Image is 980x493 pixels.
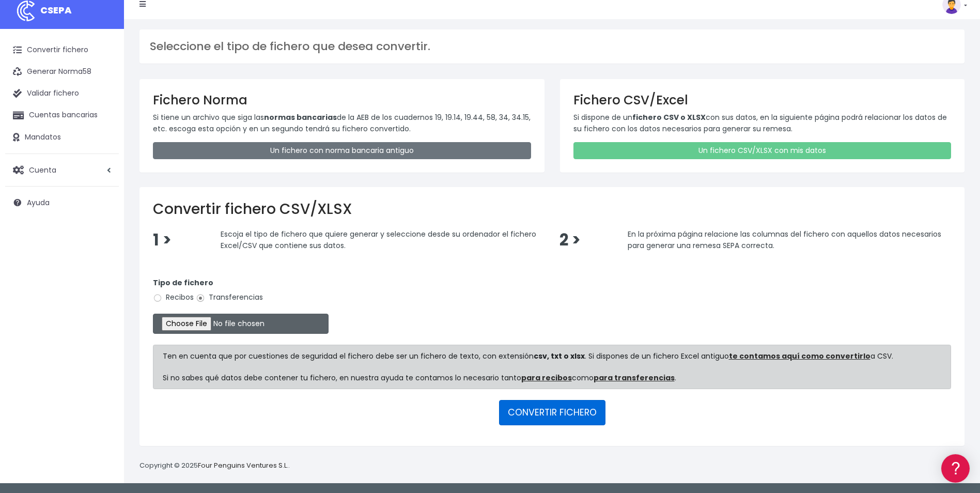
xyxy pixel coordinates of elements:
strong: normas bancarias [264,112,337,122]
span: Cuenta [29,164,56,175]
a: Cuentas bancarias [5,104,119,126]
a: para recibos [521,373,572,383]
a: Validar fichero [5,83,119,104]
span: 2 > [559,229,581,251]
a: Perfiles de empresas [10,179,196,195]
a: Convertir fichero [5,39,119,61]
p: Si dispone de un con sus datos, en la siguiente página podrá relacionar los datos de su fichero c... [573,112,952,135]
strong: Tipo de fichero [153,278,213,288]
h3: Fichero Norma [153,93,531,107]
a: Información general [10,88,196,104]
button: CONVERTIR FICHERO [499,400,605,425]
p: Copyright © 2025 . [139,460,290,471]
strong: csv, txt o xlsx [534,351,585,361]
span: En la próxima página relacione las columnas del fichero con aquellos datos necesarios para genera... [628,229,941,251]
h3: Fichero CSV/Excel [573,93,952,107]
label: Transferencias [196,292,263,303]
span: CSEPA [40,4,72,17]
a: Problemas habituales [10,147,196,163]
button: Contáctanos [10,276,196,295]
p: Si tiene un archivo que siga las de la AEB de los cuadernos 19, 19.14, 19.44, 58, 34, 34.15, etc.... [153,112,531,135]
div: Ten en cuenta que por cuestiones de seguridad el fichero debe ser un fichero de texto, con extens... [153,345,951,389]
a: Ayuda [5,192,119,213]
a: Un fichero CSV/XLSX con mis datos [573,142,952,159]
span: Escoja el tipo de fichero que quiere generar y seleccione desde su ordenador el fichero Excel/CSV... [221,229,536,251]
div: Facturación [10,205,196,215]
div: Convertir ficheros [10,114,196,124]
a: Videotutoriales [10,163,196,179]
a: API [10,264,196,280]
h3: Seleccione el tipo de fichero que desea convertir. [150,40,954,53]
div: Programadores [10,248,196,258]
span: Ayuda [27,197,50,208]
h2: Convertir fichero CSV/XLSX [153,201,951,218]
a: Formatos [10,131,196,147]
a: Generar Norma58 [5,61,119,83]
a: te contamos aquí como convertirlo [729,351,870,361]
a: General [10,222,196,238]
a: para transferencias [594,373,675,383]
a: Four Penguins Ventures S.L. [198,460,288,470]
strong: fichero CSV o XLSX [632,112,706,122]
label: Recibos [153,292,194,303]
a: Mandatos [5,127,119,148]
a: Un fichero con norma bancaria antiguo [153,142,531,159]
div: Información general [10,72,196,82]
a: Cuenta [5,159,119,181]
span: 1 > [153,229,172,251]
a: POWERED BY ENCHANT [142,298,199,307]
